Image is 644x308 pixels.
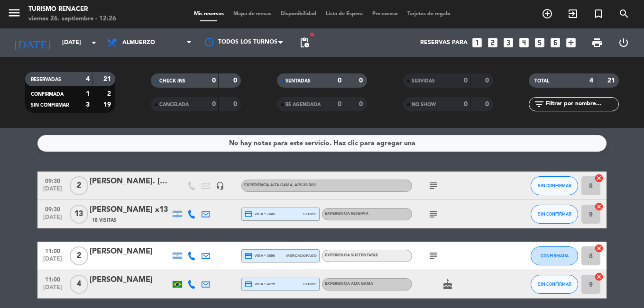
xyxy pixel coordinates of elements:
span: 09:30 [41,203,64,214]
i: menu [7,6,21,20]
div: viernes 26. septiembre - 12:26 [28,14,116,24]
i: looks_4 [518,36,530,49]
strong: 0 [485,101,491,108]
i: looks_6 [549,36,561,49]
div: [PERSON_NAME] [90,245,170,258]
strong: 3 [86,101,90,108]
div: No hay notas para este servicio. Haz clic para agregar una [229,138,415,149]
i: cake [442,279,453,290]
span: RE AGENDADA [285,102,321,107]
span: EXPERIENCIA RESERVA [325,212,368,216]
span: CONFIRMADA [541,253,569,258]
strong: 0 [464,101,468,108]
i: power_settings_new [618,37,629,48]
i: subject [428,180,439,191]
i: exit_to_app [567,8,579,19]
span: SIN CONFIRMAR [538,281,571,287]
strong: 2 [107,91,113,97]
span: Disponibilidad [276,11,321,17]
span: , ARS 38.300 [293,183,316,187]
strong: 0 [338,77,341,84]
span: Reservas para [420,39,468,46]
button: menu [7,6,21,23]
span: Tarjetas de regalo [403,11,455,17]
strong: 0 [233,101,239,108]
i: search [618,8,630,19]
i: subject [428,208,439,220]
span: stripe [303,211,317,217]
i: looks_two [487,36,499,49]
span: Lista de Espera [321,11,368,17]
div: [PERSON_NAME] x13 [90,204,170,216]
span: 11:00 [41,245,64,256]
span: Almuerzo [122,39,155,46]
i: turned_in_not [593,8,604,19]
i: filter_list [534,99,545,110]
div: Turismo Renacer [28,5,116,14]
span: pending_actions [299,37,310,48]
span: CONFIRMADA [31,92,64,97]
strong: 4 [589,77,593,84]
span: 4 [70,275,88,294]
span: RESERVADAS [31,77,61,82]
span: [DATE] [41,214,64,225]
strong: 0 [485,77,491,84]
span: [DATE] [41,256,64,267]
i: looks_3 [502,36,515,49]
span: 11:00 [41,273,64,284]
span: Mis reservas [189,11,229,17]
span: SERVIDAS [412,79,435,83]
i: cancel [594,202,604,211]
span: SIN CONFIRMAR [31,103,69,108]
span: SENTADAS [285,79,311,83]
span: SIN CONFIRMAR [538,211,571,217]
strong: 0 [338,101,341,108]
strong: 0 [359,101,365,108]
strong: 1 [86,91,90,97]
div: [PERSON_NAME]. [PERSON_NAME] [90,175,170,188]
i: cancel [594,272,604,281]
span: [DATE] [41,186,64,197]
i: looks_one [471,36,483,49]
strong: 4 [86,76,90,82]
span: 09:30 [41,175,64,186]
span: TOTAL [534,79,549,83]
span: Mapa de mesas [229,11,276,17]
i: add_box [565,36,577,49]
i: cancel [594,173,604,183]
i: credit_card [244,210,253,218]
span: CANCELADA [159,102,189,107]
i: credit_card [244,280,253,289]
button: SIN CONFIRMAR [531,275,578,294]
span: print [591,37,603,48]
i: add_circle_outline [542,8,553,19]
strong: 0 [212,77,216,84]
button: SIN CONFIRMAR [531,176,578,195]
span: EXPERIENCIA ALTA GAMA [244,183,316,187]
span: EXPERIENCIA ALTA GAMA [325,282,373,286]
span: NO SHOW [412,102,436,107]
span: fiber_manual_record [309,32,315,37]
strong: 21 [103,76,113,82]
div: [PERSON_NAME] [90,274,170,286]
i: headset_mic [216,181,224,190]
i: subject [428,250,439,262]
input: Filtrar por nombre... [545,99,618,109]
span: stripe [303,281,317,287]
i: arrow_drop_down [88,37,100,48]
strong: 0 [233,77,239,84]
span: Pre-acceso [368,11,403,17]
strong: 21 [607,77,617,84]
span: [DATE] [41,284,64,295]
span: 2 [70,176,88,195]
button: CONFIRMADA [531,246,578,265]
span: 13 [70,205,88,224]
span: visa * 7609 [244,210,275,218]
span: visa * 4275 [244,280,275,289]
i: cancel [594,244,604,253]
span: EXPERIENCIA SUSTENTABLE [325,254,378,257]
span: 18 Visitas [92,217,117,224]
strong: 19 [103,101,113,108]
button: SIN CONFIRMAR [531,205,578,224]
strong: 0 [359,77,365,84]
